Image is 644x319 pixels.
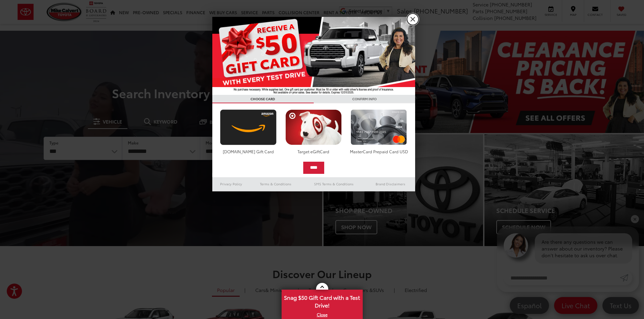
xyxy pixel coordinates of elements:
div: [DOMAIN_NAME] Gift Card [218,149,278,154]
span: Snag $50 Gift Card with a Test Drive! [282,290,362,311]
a: Terms & Conditions [250,180,302,188]
a: Privacy Policy [212,180,250,188]
img: targetcard.png [284,109,343,145]
a: SMS Terms & Conditions [302,180,366,188]
img: amazoncard.png [218,109,278,145]
img: 55838_top_625864.jpg [212,17,415,95]
a: Brand Disclaimers [366,180,415,188]
div: Target eGiftCard [284,149,343,154]
div: MasterCard Prepaid Card USD [349,149,409,154]
img: mastercard.png [349,109,409,145]
h3: CONFIRM INFO [314,95,415,103]
h3: CHOOSE CARD [212,95,314,103]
